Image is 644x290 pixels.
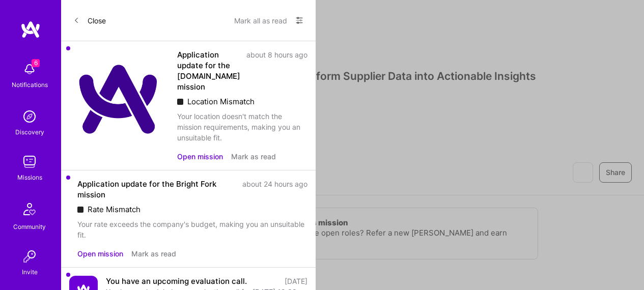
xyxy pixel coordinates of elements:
[231,151,276,162] button: Mark as read
[17,197,42,221] img: Community
[69,49,169,149] img: Company Logo
[177,96,307,107] div: Location Mismatch
[19,246,40,267] img: Invite
[12,79,48,90] div: Notifications
[106,276,247,286] div: You have an upcoming evaluation call.
[77,219,307,240] div: Your rate exceeds the company's budget, making you an unsuitable fit.
[22,267,38,277] div: Invite
[246,49,307,92] div: about 8 hours ago
[19,106,40,127] img: discovery
[177,49,240,92] div: Application update for the [DOMAIN_NAME] mission
[13,221,46,232] div: Community
[77,179,236,200] div: Application update for the Bright Fork mission
[131,248,176,259] button: Mark as read
[77,248,123,259] button: Open mission
[242,179,307,200] div: about 24 hours ago
[177,111,307,143] div: Your location doesn't match the mission requirements, making you an unsuitable fit.
[19,152,40,172] img: teamwork
[20,20,41,39] img: logo
[19,59,40,79] img: bell
[77,204,307,215] div: Rate Mismatch
[285,276,307,286] div: [DATE]
[234,12,287,28] button: Mark all as read
[17,172,42,183] div: Missions
[177,151,223,162] button: Open mission
[15,127,44,137] div: Discovery
[32,59,40,67] span: 6
[73,12,106,28] button: Close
